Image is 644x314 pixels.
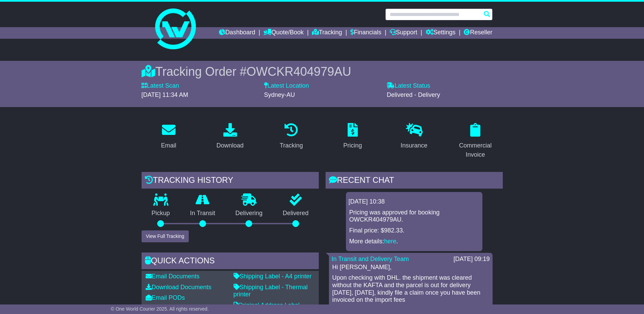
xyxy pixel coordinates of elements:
p: Hi [PERSON_NAME], [332,264,489,271]
a: Email PODs [146,294,185,301]
div: Pricing [343,141,362,150]
a: here [384,238,397,245]
a: Original Address Label [234,302,300,309]
p: More details: . [349,238,479,245]
p: Delivering [225,210,273,217]
a: Reseller [464,27,492,39]
a: Settings [426,27,456,39]
a: Shipping Label - Thermal printer [234,284,308,298]
a: Financials [350,27,381,39]
a: Pricing [339,121,366,153]
a: Insurance [396,121,432,153]
div: [DATE] 09:19 [454,256,490,263]
a: Download [212,121,248,153]
div: Download [216,141,243,150]
label: Latest Scan [142,82,179,90]
div: RECENT CHAT [326,172,503,190]
a: Download Documents [146,284,211,291]
p: Pricing was approved for booking OWCKR404979AU. [349,209,479,224]
a: Shipping Label - A4 printer [234,273,312,280]
button: View Full Tracking [142,230,189,242]
a: Tracking [275,121,307,153]
a: Email Documents [146,273,200,280]
a: Email [157,121,181,153]
a: Dashboard [219,27,255,39]
a: Quote/Book [263,27,303,39]
label: Latest Location [264,82,309,90]
p: Upon checking with DHL. the shipment was cleared without the KAFTA and the parcel is out for deli... [332,274,489,303]
div: Tracking history [142,172,319,190]
span: © One World Courier 2025. All rights reserved. [111,306,209,312]
label: Latest Status [387,82,430,90]
p: In Transit [180,210,225,217]
div: Email [161,141,176,150]
p: Pickup [142,210,180,217]
span: Sydney-AU [264,91,295,98]
a: Tracking [312,27,342,39]
a: In Transit and Delivery Team [332,256,409,262]
a: Support [390,27,417,39]
p: Delivered [273,210,319,217]
span: Delivered - Delivery [387,91,440,98]
div: [DATE] 10:38 [349,198,480,206]
p: Final price: $982.33. [349,227,479,234]
div: Tracking [280,141,303,150]
div: Quick Actions [142,252,319,271]
a: Commercial Invoice [448,121,503,162]
span: [DATE] 11:34 AM [142,91,188,98]
div: Insurance [401,141,427,150]
div: Commercial Invoice [453,141,498,159]
div: Tracking Order # [142,64,503,79]
span: OWCKR404979AU [246,65,351,78]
